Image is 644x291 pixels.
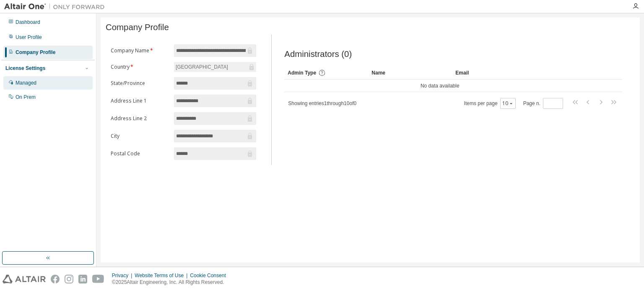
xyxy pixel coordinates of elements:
[455,66,532,80] div: Email
[111,133,169,139] label: City
[92,275,104,283] img: youtube.svg
[284,49,352,59] span: Administrators (0)
[5,65,45,72] div: License Settings
[111,150,169,157] label: Postal Code
[464,98,516,109] span: Items per page
[284,80,595,92] td: No data available
[112,272,135,279] div: Privacy
[288,70,316,76] span: Admin Type
[523,98,563,109] span: Page n.
[111,80,169,87] label: State/Province
[16,49,55,56] div: Company Profile
[174,62,229,72] div: [GEOGRAPHIC_DATA]
[190,272,231,279] div: Cookie Consent
[111,47,169,54] label: Company Name
[106,23,169,32] span: Company Profile
[135,272,190,279] div: Website Terms of Use
[16,80,36,86] div: Managed
[16,34,42,41] div: User Profile
[174,62,256,72] div: [GEOGRAPHIC_DATA]
[78,275,87,283] img: linkedin.svg
[16,94,36,100] div: On Prem
[4,3,109,11] img: Altair One
[112,279,231,286] p: © 2025 Altair Engineering, Inc. All Rights Reserved.
[288,100,356,106] span: Showing entries 1 through 10 of 0
[65,275,73,283] img: instagram.svg
[502,100,514,107] button: 10
[51,275,60,283] img: facebook.svg
[111,64,169,70] label: Country
[371,66,449,80] div: Name
[111,115,169,122] label: Address Line 2
[16,19,40,26] div: Dashboard
[111,98,169,104] label: Address Line 1
[3,275,46,283] img: altair_logo.svg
